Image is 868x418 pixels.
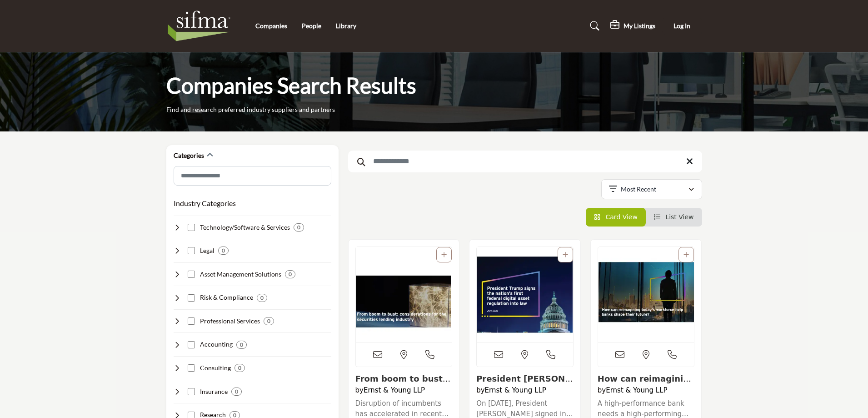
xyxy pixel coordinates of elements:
[174,151,204,160] h2: Categories
[222,247,225,254] b: 0
[336,22,356,30] a: Library
[188,294,195,302] input: Select Risk & Compliance checkbox
[218,247,229,255] div: 0 Results For Legal
[240,342,243,348] b: 0
[188,388,195,395] input: Select Insurance checkbox
[605,213,637,221] span: Card View
[673,22,690,30] span: Log In
[654,213,694,221] a: View List
[166,105,335,114] p: Find and research preferred industry suppliers and partners
[485,386,546,394] a: Ernst & Young LLP
[598,386,695,394] h4: by
[356,247,452,342] a: View details about ernst-young-llp
[188,317,195,325] input: Select Professional Services checkbox
[477,247,573,342] a: View details about ernst-young-llp
[665,213,693,221] span: List View
[200,317,260,326] h4: Professional Services: Delivering staffing, training, and outsourcing services to support securit...
[355,374,451,393] a: View details about ernst-young-llp
[166,8,237,44] img: Site Logo
[188,247,195,254] input: Select Legal checkbox
[174,166,331,186] input: Search Category
[586,208,646,227] li: Card View
[594,213,638,221] a: View Card
[200,363,231,373] h4: Consulting: Providing strategic, operational, and technical consulting services to securities ind...
[683,251,689,258] a: Add To List For Resource
[257,294,267,302] div: 0 Results For Risk & Compliance
[200,270,281,279] h4: Asset Management Solutions: Offering investment strategies, portfolio management, and performance...
[188,341,195,348] input: Select Accounting checkbox
[188,271,195,278] input: Select Asset Management Solutions checkbox
[200,387,228,396] h4: Insurance: Offering insurance solutions to protect securities industry firms from various risks.
[200,293,253,302] h4: Risk & Compliance: Helping securities industry firms manage risk, ensure compliance, and prevent ...
[356,247,452,342] img: From boom to bust: considerations for the securities lending industry listing image
[546,350,555,359] i: Open Contact Info
[598,374,695,384] h3: How can reimagining today's workforce help banks shape their future?
[476,386,574,394] h4: by
[476,374,574,384] h3: President Trump signs the nation’s first federal digital asset regulation into law
[662,18,702,35] button: Log In
[476,374,573,393] a: View details about ernst-young-llp
[231,388,242,396] div: 0 Results For Insurance
[200,340,233,349] h4: Accounting: Providing financial reporting, auditing, tax, and advisory services to securities ind...
[598,247,694,342] a: View details about ernst-young-llp
[255,22,287,30] a: Companies
[646,208,702,227] li: List View
[234,364,245,372] div: 0 Results For Consulting
[581,19,605,33] a: Search
[200,246,215,255] h4: Legal: Providing legal advice, compliance support, and litigation services to securities industry...
[267,318,270,324] b: 0
[621,185,656,194] p: Most Recent
[285,270,295,278] div: 0 Results For Asset Management Solutions
[563,251,568,258] a: Add To List For Resource
[601,179,702,199] button: Most Recent
[477,247,573,342] img: President Trump signs the nation’s first federal digital asset regulation into law listing image
[610,20,655,31] div: My Listings
[260,295,264,301] b: 0
[166,71,416,100] h1: Companies Search Results
[668,350,677,359] i: Open Contact Info
[348,151,702,172] input: Search Keyword
[598,374,691,393] a: View details about ernst-young-llp
[238,365,241,371] b: 0
[624,22,655,30] h5: My Listings
[188,364,195,372] input: Select Consulting checkbox
[235,388,238,395] b: 0
[294,223,304,232] div: 0 Results For Technology/Software & Services
[355,386,453,394] h4: by
[364,386,425,394] a: Ernst & Young LLP
[289,271,292,277] b: 0
[425,350,434,359] i: Open Contact Info
[236,341,247,349] div: 0 Results For Accounting
[441,251,447,258] a: Add To List For Resource
[598,247,694,342] img: How can reimagining today's workforce help banks shape their future? listing image
[188,224,195,231] input: Select Technology/Software & Services checkbox
[302,22,321,30] a: People
[174,198,236,209] button: Industry Categories
[264,317,274,325] div: 0 Results For Professional Services
[606,386,667,394] a: Ernst & Young LLP
[355,374,453,384] h3: From boom to bust: considerations for the securities lending industry
[200,223,290,232] h4: Technology/Software & Services: Developing and implementing technology solutions to support secur...
[297,224,300,231] b: 0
